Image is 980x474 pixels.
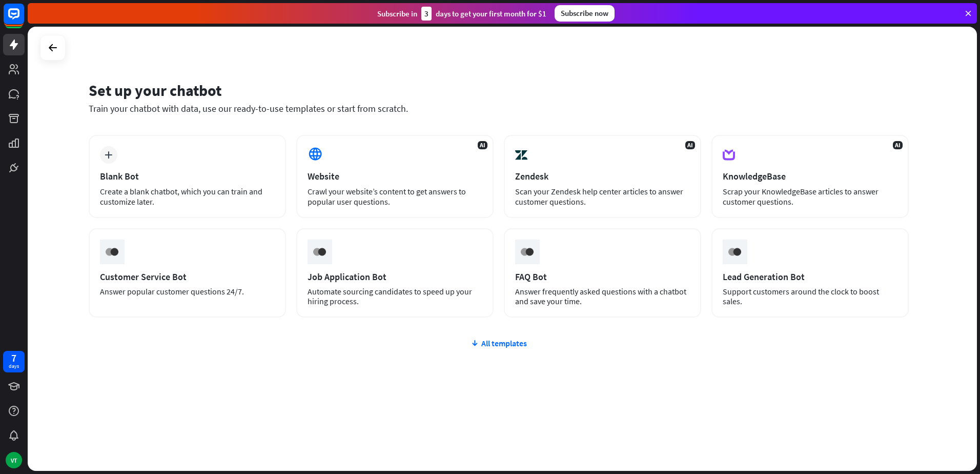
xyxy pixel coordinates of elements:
[6,452,22,468] div: VT
[555,5,615,22] div: Subscribe now
[11,353,16,363] div: 7
[3,351,25,372] a: 7 days
[421,7,432,21] div: 3
[377,7,546,21] div: Subscribe in days to get your first month for $1
[9,363,19,370] div: days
